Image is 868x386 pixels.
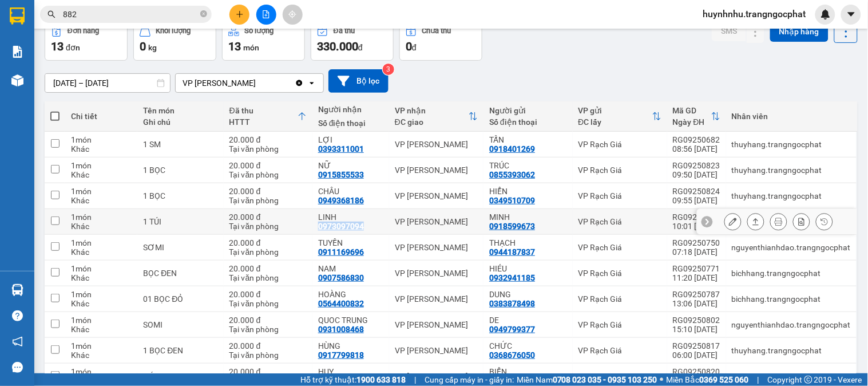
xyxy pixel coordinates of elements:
[229,196,307,205] div: Tại văn phòng
[578,140,661,149] div: VP Rạch Giá
[12,336,23,347] span: notification
[148,43,157,52] span: kg
[673,350,720,360] div: 06:00 [DATE]
[143,372,217,381] div: GÓI
[395,269,478,278] div: VP [PERSON_NAME]
[489,170,535,179] div: 0855393062
[45,19,128,61] button: Đơn hàng13đơn
[229,187,307,196] div: 20.000 đ
[12,310,23,321] span: question-circle
[578,191,661,200] div: VP Rạch Giá
[318,273,364,282] div: 0907586830
[395,294,478,304] div: VP [PERSON_NAME]
[489,299,535,308] div: 0383878498
[318,119,383,128] div: Số điện thoại
[71,316,132,325] div: 1 món
[673,170,720,179] div: 09:50 [DATE]
[45,74,170,92] input: Select a date range.
[236,10,244,18] span: plus
[694,7,815,21] span: huynhnhu.trangngocphat
[51,40,64,53] span: 13
[311,19,394,61] button: Đã thu330.000đ
[71,341,132,350] div: 1 món
[673,238,720,247] div: RG09250750
[395,320,478,329] div: VP [PERSON_NAME]
[422,27,451,35] div: Chưa thu
[660,377,664,382] span: ⚪️
[133,19,216,61] button: Khối lượng0kg
[383,64,394,75] sup: 3
[229,135,307,144] div: 20.000 đ
[732,191,851,200] div: thuyhang.trangngocphat
[229,325,307,334] div: Tại văn phòng
[71,367,132,376] div: 1 món
[229,170,307,179] div: Tại văn phòng
[770,21,829,42] button: Nhập hàng
[229,290,307,299] div: 20.000 đ
[489,290,566,299] div: DUNG
[71,196,132,205] div: Khác
[256,5,276,25] button: file-add
[489,106,566,115] div: Người gửi
[318,350,364,360] div: 0917799818
[399,19,482,61] button: Chưa thu0đ
[143,117,217,127] div: Ghi chú
[318,161,383,170] div: NỮ
[71,350,132,360] div: Khác
[71,299,132,308] div: Khác
[47,10,56,18] span: search
[318,325,364,334] div: 0931008468
[841,5,861,25] button: caret-down
[183,77,256,89] div: VP [PERSON_NAME]
[747,213,764,230] div: Giao hàng
[229,350,307,360] div: Tại văn phòng
[229,117,298,127] div: HTTT
[804,376,812,384] span: copyright
[318,341,383,350] div: HÙNG
[224,101,312,132] th: Toggle SortBy
[307,78,316,88] svg: open
[317,40,358,53] span: 330.000
[143,166,217,175] div: 1 BỌC
[71,264,132,273] div: 1 món
[283,5,303,25] button: aim
[395,372,478,381] div: VP [PERSON_NAME]
[489,273,535,282] div: 0932941185
[673,135,720,144] div: RG09250682
[71,273,132,282] div: Khác
[262,10,270,18] span: file-add
[489,222,535,231] div: 0918599673
[673,247,720,257] div: 07:18 [DATE]
[10,7,25,25] img: logo-vxr
[229,273,307,282] div: Tại văn phòng
[489,117,566,127] div: Số điện thoại
[673,367,720,376] div: RG09250820
[334,27,355,35] div: Đã thu
[489,238,566,247] div: THẠCH
[489,161,566,170] div: TRÚC
[71,170,132,179] div: Khác
[11,284,23,296] img: warehouse-icon
[673,161,720,170] div: RG09250823
[673,187,720,196] div: RG09250824
[318,187,383,196] div: CHÂU
[11,74,23,86] img: warehouse-icon
[66,43,80,52] span: đơn
[71,325,132,334] div: Khác
[732,294,851,304] div: bichhang.trangngocphat
[578,294,661,304] div: VP Rạch Giá
[724,213,742,230] div: Sửa đơn hàng
[732,166,851,175] div: thuyhang.trangngocphat
[732,320,851,329] div: nguyenthianhdao.trangngocphat
[489,316,566,325] div: DE
[229,316,307,325] div: 20.000 đ
[517,373,657,386] span: Miền Nam
[68,27,99,35] div: Đơn hàng
[71,144,132,153] div: Khác
[71,247,132,257] div: Khác
[229,341,307,350] div: 20.000 đ
[673,117,711,127] div: Ngày ĐH
[229,144,307,153] div: Tại văn phòng
[318,299,364,308] div: 0564400832
[71,187,132,196] div: 1 món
